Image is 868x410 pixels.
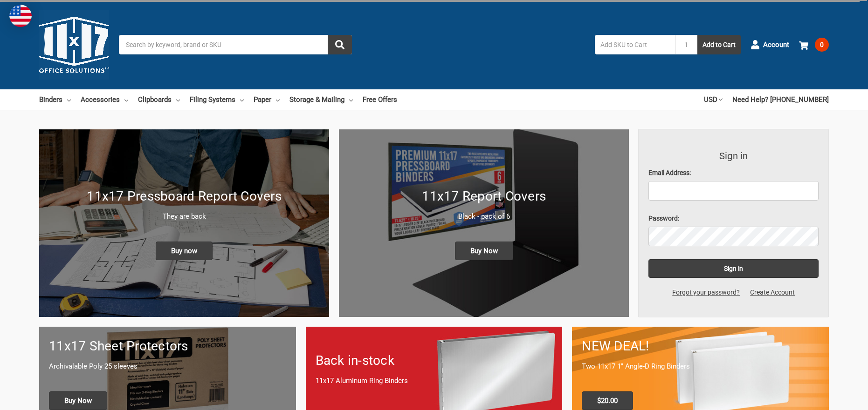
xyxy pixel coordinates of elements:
p: Archivalable Poly 25 sleeves [49,361,286,372]
a: 11x17 Report Covers 11x17 Report Covers Black - pack of 6 Buy Now [339,129,629,317]
input: Add SKU to Cart [595,35,675,54]
img: New 11x17 Pressboard Binders [39,129,329,317]
input: Search by keyword, brand or SKU [119,35,352,54]
input: Sign in [648,259,819,278]
img: 11x17 Report Covers [339,129,629,317]
button: Add to Cart [697,35,741,54]
h1: 11x17 Pressboard Report Covers [49,187,319,206]
a: Free Offers [363,89,397,110]
p: Black - pack of 6 [349,211,619,222]
a: Clipboards [138,89,180,110]
span: $20.00 [582,391,633,410]
p: They are back [49,211,319,222]
h1: Back in-stock [316,351,553,370]
a: New 11x17 Pressboard Binders 11x17 Pressboard Report Covers They are back Buy now [39,129,329,317]
a: Create Account [745,288,800,297]
a: Filing Systems [190,89,244,110]
h1: NEW DEAL! [582,336,819,356]
a: Binders [39,89,71,110]
a: USD [704,89,723,110]
span: Account [763,40,789,50]
h1: 11x17 Report Covers [349,187,619,206]
a: Accessories [81,89,128,110]
img: duty and tax information for United States [9,5,32,27]
a: 0 [799,33,829,57]
img: 11x17.com [39,10,109,80]
a: Storage & Mailing [289,89,353,110]
span: Buy Now [49,391,107,410]
label: Password: [648,214,819,223]
a: Account [751,33,789,57]
p: Two 11x17 1" Angle-D Ring Binders [582,361,819,372]
a: Forgot your password? [667,288,745,297]
h1: 11x17 Sheet Protectors [49,336,286,356]
h3: Sign in [648,149,819,163]
p: 11x17 Aluminum Ring Binders [316,376,553,386]
span: 0 [815,38,829,52]
span: Buy now [156,242,213,260]
a: Paper [254,89,280,110]
span: Buy Now [455,242,513,260]
label: Email Address: [648,168,819,178]
a: Need Help? [PHONE_NUMBER] [732,89,829,110]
